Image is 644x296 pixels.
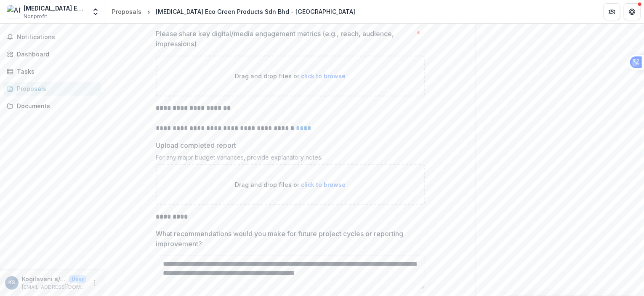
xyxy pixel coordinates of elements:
[90,278,100,288] button: More
[3,30,101,44] button: Notifications
[8,280,15,285] div: Kogilavani a/p Supermaniam
[22,283,86,291] p: [EMAIL_ADDRESS][DOMAIN_NAME]
[7,5,20,19] img: Alora Eco Green Products Sdn Bhd
[156,29,413,49] p: Please share key digital/media engagement metrics (e.g., reach, audience, impressions)
[3,82,101,96] a: Proposals
[3,99,101,113] a: Documents
[17,50,95,59] div: Dashboard
[69,275,86,283] p: User
[24,4,86,13] div: [MEDICAL_DATA] Eco Green Products Sdn Bhd
[156,7,355,16] div: [MEDICAL_DATA] Eco Green Products Sdn Bhd - [GEOGRAPHIC_DATA]
[109,5,145,18] a: Proposals
[156,140,236,150] p: Upload completed report
[17,34,98,41] span: Notifications
[17,84,95,93] div: Proposals
[3,47,101,61] a: Dashboard
[604,3,620,20] button: Partners
[17,101,95,110] div: Documents
[235,180,346,189] p: Drag and drop files or
[112,7,141,16] div: Proposals
[3,64,101,78] a: Tasks
[624,3,641,20] button: Get Help
[235,72,346,80] p: Drag and drop files or
[24,13,47,20] span: Nonprofit
[156,154,425,164] div: For any major budget variances, provide explanatory notes.
[109,5,359,18] nav: breadcrumb
[22,275,66,283] p: Kogilavani a/p Supermaniam
[17,67,95,76] div: Tasks
[90,3,101,20] button: Open entity switcher
[301,181,346,188] span: click to browse
[156,229,420,249] p: What recommendations would you make for future project cycles or reporting improvement?
[301,72,346,80] span: click to browse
